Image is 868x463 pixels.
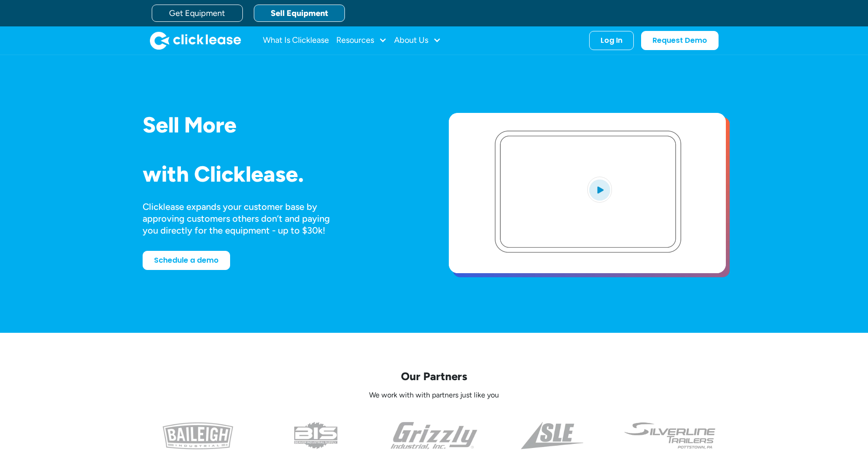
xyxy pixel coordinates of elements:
a: Get Equipment [152,5,243,22]
img: a black and white photo of the side of a triangle [521,422,583,449]
div: Log In [601,36,622,45]
a: Sell Equipment [254,5,345,22]
a: home [150,31,241,50]
img: the grizzly industrial inc logo [390,422,478,449]
img: baileigh logo [163,422,233,449]
div: Resources [336,31,387,50]
a: Schedule a demo [143,251,230,270]
a: open lightbox [449,113,726,273]
p: Our Partners [143,369,726,383]
div: About Us [394,31,441,50]
img: Clicklease logo [150,31,241,50]
img: the logo for beaver industrial supply [294,422,338,449]
img: undefined [623,422,717,449]
a: What Is Clicklease [263,31,329,50]
h1: Sell More [143,113,420,137]
p: We work with with partners just like you [143,391,726,400]
div: Clicklease expands your customer base by approving customers others don’t and paying you directly... [143,201,347,236]
img: Blue play button logo on a light blue circular background [587,177,612,202]
h1: with Clicklease. [143,162,420,186]
a: Request Demo [641,31,719,50]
